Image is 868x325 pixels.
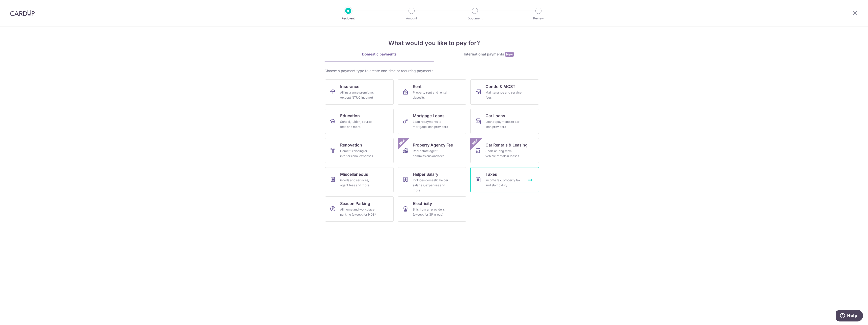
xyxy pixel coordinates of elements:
[398,109,466,134] a: Mortgage LoansLoan repayments to mortgage loan providers
[413,207,449,217] div: Bills from all providers (except for SP group)
[434,52,544,57] div: International payments
[485,171,497,177] span: Taxes
[398,138,466,163] a: Property Agency FeeReal estate agent commissions and feesNew
[340,83,359,90] span: Insurance
[413,119,449,129] div: Loan repayments to mortgage loan providers
[325,196,394,222] a: Season ParkingAll home and workplace parking (except for HDB)
[485,142,528,148] span: Car Rentals & Leasing
[10,10,35,16] img: CardUp
[398,138,406,146] span: New
[471,138,479,146] span: New
[413,142,453,148] span: Property Agency Fee
[340,149,376,159] div: Home furnishing or interior reno-expenses
[470,167,539,192] a: TaxesIncome tax, property tax and stamp duty
[398,196,466,222] a: ElectricityBills from all providers (except for SP group)
[325,167,394,192] a: MiscellaneousGoods and services, agent fees and more
[413,178,449,193] div: Includes domestic helper salaries, expenses and more
[413,200,432,206] span: Electricity
[324,68,544,73] div: Choose a payment type to create one-time or recurring payments.
[520,16,557,21] p: Review
[413,171,438,177] span: Helper Salary
[340,171,368,177] span: Miscellaneous
[324,52,434,57] div: Domestic payments
[325,109,394,134] a: EducationSchool, tuition, course fees and more
[413,113,445,119] span: Mortgage Loans
[393,16,430,21] p: Amount
[340,178,376,188] div: Goods and services, agent fees and more
[340,113,360,119] span: Education
[325,138,394,163] a: RenovationHome furnishing or interior reno-expenses
[340,207,376,217] div: All home and workplace parking (except for HDB)
[340,142,362,148] span: Renovation
[11,4,22,8] span: Help
[485,149,522,159] div: Short or long‑term vehicle rentals & leases
[485,90,522,100] div: Maintenance and service fees
[340,200,370,206] span: Season Parking
[485,113,505,119] span: Car Loans
[485,119,522,129] div: Loan repayments to car loan providers
[470,109,539,134] a: Car LoansLoan repayments to car loan providers
[398,79,466,105] a: RentProperty rent and rental deposits
[413,149,449,159] div: Real estate agent commissions and fees
[485,83,516,90] span: Condo & MCST
[330,16,367,21] p: Recipient
[324,39,544,48] h4: What would you like to pay for?
[505,52,514,57] span: New
[470,79,539,105] a: Condo & MCSTMaintenance and service fees
[340,90,376,100] div: All insurance premiums (except NTUC Income)
[398,167,466,192] a: Helper SalaryIncludes domestic helper salaries, expenses and more
[485,178,522,188] div: Income tax, property tax and stamp duty
[413,83,422,90] span: Rent
[413,90,449,100] div: Property rent and rental deposits
[470,138,539,163] a: Car Rentals & LeasingShort or long‑term vehicle rentals & leasesNew
[325,79,394,105] a: InsuranceAll insurance premiums (except NTUC Income)
[456,16,494,21] p: Document
[836,310,863,322] iframe: Opens a widget where you can find more information
[340,119,376,129] div: School, tuition, course fees and more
